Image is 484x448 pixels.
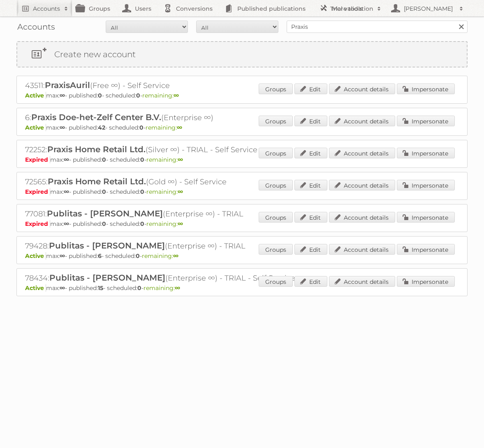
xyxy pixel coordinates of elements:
[33,5,60,13] h2: Accounts
[329,148,395,158] a: Account details
[45,80,90,90] span: PraxisAuril
[25,273,313,283] h2: 78434: (Enterprise ∞) - TRIAL - Self Service
[25,241,313,251] h2: 79428: (Enterprise ∞) - TRIAL
[397,148,455,158] a: Impersonate
[25,92,46,99] span: Active
[25,112,313,123] h2: 6: (Enterprise ∞)
[173,252,178,260] strong: ∞
[140,220,144,227] strong: 0
[60,252,65,260] strong: ∞
[25,144,313,155] h2: 72252: (Silver ∞) - TRIAL - Self Service
[329,180,395,190] a: Account details
[98,284,103,292] strong: 15
[294,212,327,223] a: Edit
[25,156,459,163] p: max: - published: - scheduled: -
[25,252,46,260] span: Active
[47,209,163,218] span: Publitas - [PERSON_NAME]
[64,156,69,163] strong: ∞
[178,156,183,163] strong: ∞
[294,84,327,94] a: Edit
[397,116,455,126] a: Impersonate
[17,42,467,67] a: Create new account
[178,220,183,227] strong: ∞
[259,212,293,223] a: Groups
[174,92,179,99] strong: ∞
[25,284,459,292] p: max: - published: - scheduled: -
[140,188,144,195] strong: 0
[25,209,313,219] h2: 77081: (Enterprise ∞) - TRIAL
[98,252,102,260] strong: 6
[49,241,165,251] span: Publitas - [PERSON_NAME]
[294,180,327,190] a: Edit
[25,124,46,131] span: Active
[294,244,327,255] a: Edit
[25,80,313,91] h2: 43511: (Free ∞) - Self Service
[60,124,65,131] strong: ∞
[402,5,455,13] h2: [PERSON_NAME]
[25,188,50,195] span: Expired
[136,92,140,99] strong: 0
[259,84,293,94] a: Groups
[259,244,293,255] a: Groups
[25,176,313,187] h2: 72565: (Gold ∞) - Self Service
[329,276,395,287] a: Account details
[48,176,146,186] span: Praxis Home Retail Ltd.
[102,220,106,227] strong: 0
[102,188,106,195] strong: 0
[64,220,69,227] strong: ∞
[25,220,459,227] p: max: - published: - scheduled: -
[25,188,459,195] p: max: - published: - scheduled: -
[47,144,146,154] span: Praxis Home Retail Ltd.
[294,148,327,158] a: Edit
[25,92,459,99] p: max: - published: - scheduled: -
[60,284,65,292] strong: ∞
[146,188,183,195] span: remaining:
[175,284,180,292] strong: ∞
[98,92,102,99] strong: 0
[137,284,141,292] strong: 0
[329,116,395,126] a: Account details
[25,156,50,163] span: Expired
[49,273,165,283] span: Publitas - [PERSON_NAME]
[329,212,395,223] a: Account details
[397,244,455,255] a: Impersonate
[102,156,106,163] strong: 0
[140,156,144,163] strong: 0
[332,5,373,13] h2: More tools
[294,276,327,287] a: Edit
[146,124,182,131] span: remaining:
[259,276,293,287] a: Groups
[136,252,140,260] strong: 0
[25,124,459,131] p: max: - published: - scheduled: -
[142,92,179,99] span: remaining:
[177,124,182,131] strong: ∞
[98,124,105,131] strong: 42
[31,112,161,122] span: Praxis Doe-het-Zelf Center B.V.
[60,92,65,99] strong: ∞
[25,220,50,227] span: Expired
[329,84,395,94] a: Account details
[397,180,455,190] a: Impersonate
[397,276,455,287] a: Impersonate
[259,180,293,190] a: Groups
[64,188,69,195] strong: ∞
[144,284,180,292] span: remaining:
[25,252,459,260] p: max: - published: - scheduled: -
[178,188,183,195] strong: ∞
[397,212,455,223] a: Impersonate
[25,284,46,292] span: Active
[139,124,144,131] strong: 0
[259,148,293,158] a: Groups
[259,116,293,126] a: Groups
[397,84,455,94] a: Impersonate
[294,116,327,126] a: Edit
[142,252,178,260] span: remaining:
[146,156,183,163] span: remaining:
[329,244,395,255] a: Account details
[146,220,183,227] span: remaining:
